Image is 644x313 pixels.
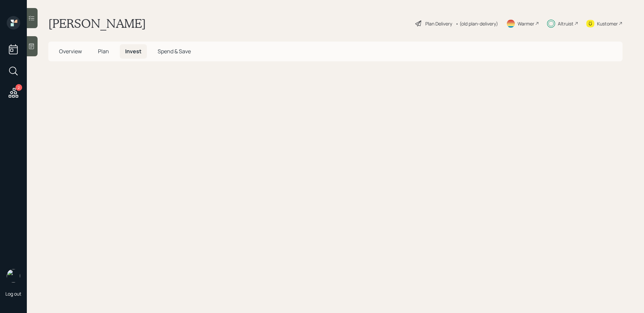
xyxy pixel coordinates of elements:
[158,48,191,55] span: Spend & Save
[518,20,534,27] div: Warmer
[558,20,574,27] div: Altruist
[7,269,20,283] img: sami-boghos-headshot.png
[48,16,146,31] h1: [PERSON_NAME]
[59,48,82,55] span: Overview
[425,20,452,27] div: Plan Delivery
[597,20,618,27] div: Kustomer
[125,48,142,55] span: Invest
[15,84,22,91] div: 2
[98,48,109,55] span: Plan
[5,291,21,297] div: Log out
[455,20,498,27] div: • (old plan-delivery)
